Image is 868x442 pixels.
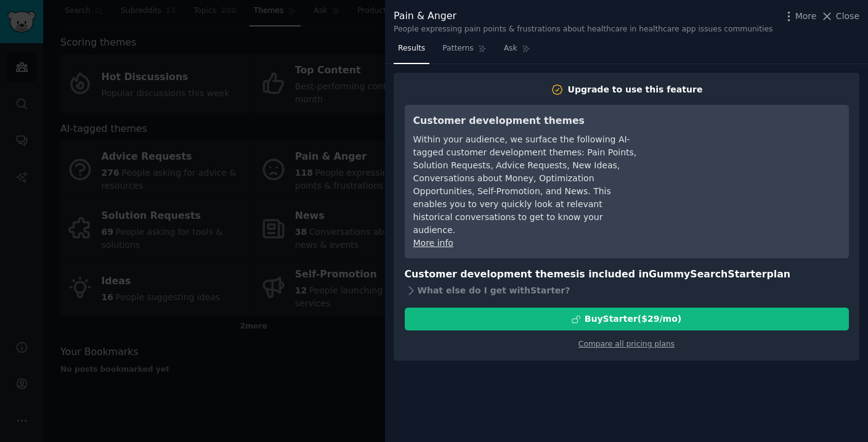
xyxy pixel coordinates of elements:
a: Results [394,39,429,64]
span: Close [836,10,859,23]
button: More [782,10,817,23]
h3: Customer development themes is included in plan [405,267,849,282]
div: Within your audience, we surface the following AI-tagged customer development themes: Pain Points... [413,133,638,237]
a: Ask [500,39,535,64]
div: Pain & Anger [394,9,773,24]
span: More [795,10,817,23]
div: Buy Starter ($ 29 /mo ) [585,313,681,325]
div: What else do I get with Starter ? [405,282,849,299]
span: Ask [504,43,517,54]
div: Upgrade to use this feature [568,83,703,96]
div: People expressing pain points & frustrations about healthcare in healthcare app issues communities [394,24,773,35]
a: More info [413,238,453,248]
a: Patterns [438,39,490,64]
a: Compare all pricing plans [578,340,675,348]
span: GummySearch Starter [649,268,766,280]
iframe: YouTube video player [655,113,840,206]
button: BuyStarter($29/mo) [405,308,849,330]
span: Results [398,43,425,54]
button: Close [821,10,859,23]
h3: Customer development themes [413,113,638,129]
span: Patterns [442,43,473,54]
